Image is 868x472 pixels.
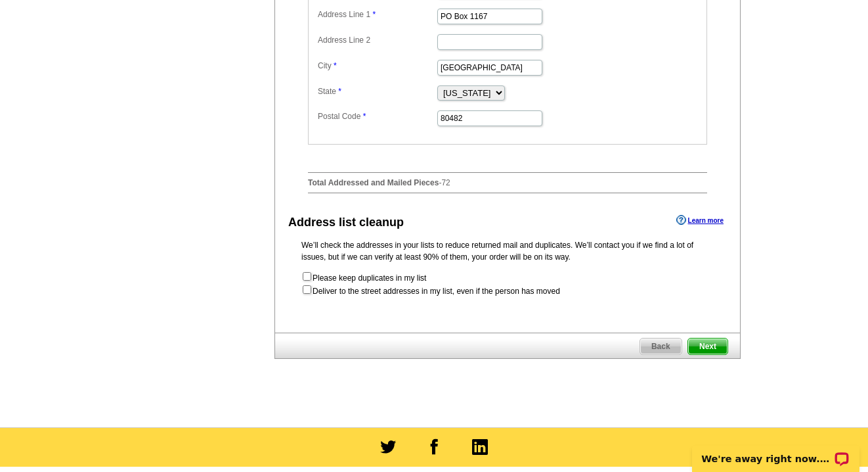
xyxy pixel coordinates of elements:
span: 72 [441,178,450,187]
span: Back [640,339,682,354]
p: We’ll check the addresses in your lists to reduce returned mail and duplicates. We’ll contact you... [301,239,714,263]
label: City [318,60,436,72]
strong: Total Addressed and Mailed Pieces [308,178,439,187]
a: Learn more [676,215,724,225]
iframe: LiveChat chat widget [684,431,868,472]
label: Postal Code [318,110,436,122]
label: Address Line 2 [318,34,436,46]
a: Back [640,338,682,355]
form: Please keep duplicates in my list Deliver to the street addresses in my list, even if the person ... [301,271,714,297]
label: Address Line 1 [318,9,436,20]
label: State [318,85,436,97]
span: Next [688,339,727,354]
div: Address list cleanup [288,214,404,231]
